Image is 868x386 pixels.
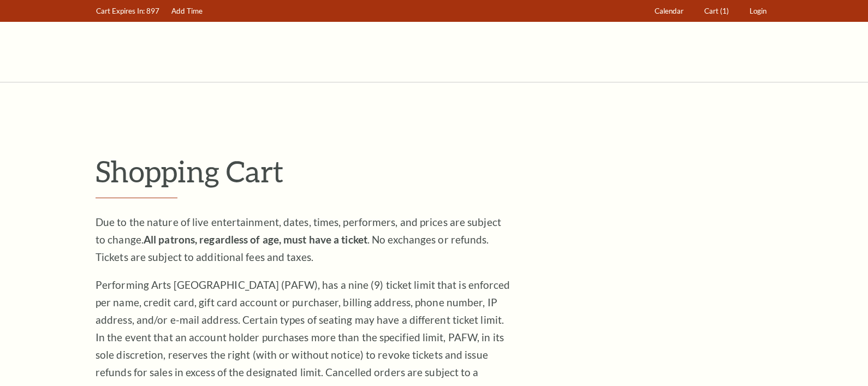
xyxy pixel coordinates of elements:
[699,1,734,22] a: Cart (1)
[655,7,683,15] span: Calendar
[144,233,367,246] strong: All patrons, regardless of age, must have a ticket
[720,7,729,15] span: (1)
[745,1,772,22] a: Login
[167,1,208,22] a: Add Time
[96,7,145,15] span: Cart Expires In:
[704,7,718,15] span: Cart
[96,153,772,189] p: Shopping Cart
[650,1,689,22] a: Calendar
[96,216,501,263] span: Due to the nature of live entertainment, dates, times, performers, and prices are subject to chan...
[146,7,159,15] span: 897
[750,7,766,15] span: Login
